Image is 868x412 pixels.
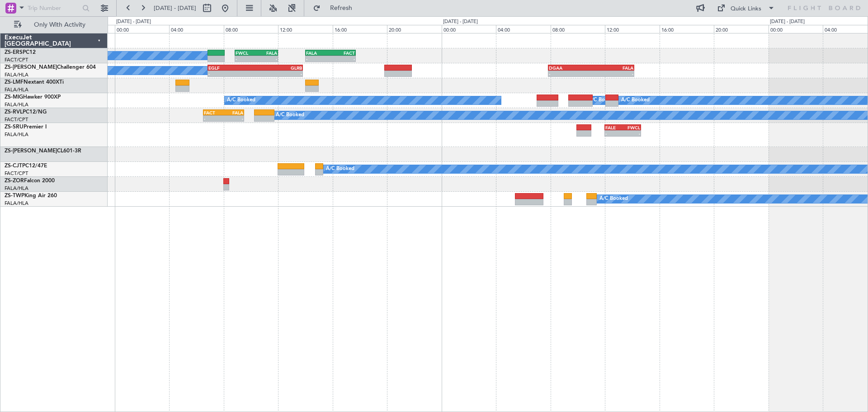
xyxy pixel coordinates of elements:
div: 00:00 [442,25,496,33]
div: GLRB [255,65,302,71]
div: - [236,56,256,62]
input: Trip Number [28,1,80,15]
div: EGLF [208,65,255,71]
div: [DATE] - [DATE] [116,18,151,26]
a: FACT/CPT [5,57,28,63]
span: ZS-RVL [5,109,23,115]
div: FALA [306,50,330,56]
a: FACT/CPT [5,170,28,177]
a: FALA/HLA [5,200,28,207]
a: FALA/HLA [5,131,28,138]
div: - [256,56,277,62]
div: A/C Booked [276,109,304,122]
div: 08:00 [224,25,278,33]
div: A/C Booked [588,94,617,107]
a: ZS-ZORFalcon 2000 [5,178,55,184]
span: ZS-[PERSON_NAME] [5,65,57,70]
div: - [306,56,330,62]
div: - [605,131,623,136]
div: 00:00 [115,25,170,33]
div: FACT [204,110,223,115]
div: Quick Links [731,5,761,14]
a: ZS-LMFNextant 400XTi [5,80,64,85]
div: 00:00 [769,25,823,33]
span: ZS-ERS [5,50,23,55]
div: FALA [256,50,277,56]
a: FALA/HLA [5,101,28,108]
div: 12:00 [278,25,333,33]
a: ZS-ERSPC12 [5,50,36,55]
div: - [549,71,591,76]
span: ZS-ZOR [5,178,24,184]
span: ZS-MIG [5,95,23,100]
div: FALE [605,125,623,130]
span: ZS-TWP [5,193,24,199]
span: [DATE] - [DATE] [154,4,196,12]
div: 20:00 [714,25,769,33]
div: A/C Booked [621,94,650,107]
div: [DATE] - [DATE] [443,18,478,26]
span: ZS-[PERSON_NAME] [5,148,57,154]
a: ZS-SRUPremier I [5,124,47,130]
div: - [223,116,243,121]
div: FWCL [623,125,640,130]
div: 16:00 [660,25,714,33]
a: FALA/HLA [5,71,28,78]
div: 20:00 [387,25,442,33]
div: 04:00 [496,25,551,33]
a: ZS-TWPKing Air 260 [5,193,57,199]
div: FALA [223,110,243,115]
div: 08:00 [551,25,605,33]
span: ZS-CJT [5,163,22,169]
div: 12:00 [605,25,660,33]
div: FWCL [236,50,256,56]
div: FACT [330,50,355,56]
a: FACT/CPT [5,116,28,123]
div: A/C Booked [227,94,255,107]
div: - [330,56,355,62]
a: ZS-[PERSON_NAME]CL601-3R [5,148,81,154]
div: - [208,71,255,76]
button: Refresh [309,1,363,15]
div: - [623,131,640,136]
span: ZS-SRU [5,124,24,130]
div: [DATE] - [DATE] [770,18,805,26]
span: Refresh [322,5,360,11]
a: FALA/HLA [5,185,28,192]
button: Only With Activity [10,18,98,32]
a: ZS-[PERSON_NAME]Challenger 604 [5,65,96,70]
div: - [204,116,223,121]
div: DGAA [549,65,591,71]
div: FALA [591,65,634,71]
div: - [591,71,634,76]
span: ZS-LMF [5,80,24,85]
div: 16:00 [333,25,387,33]
button: Quick Links [712,1,779,15]
div: A/C Booked [599,192,628,206]
div: - [255,71,302,76]
a: ZS-RVLPC12/NG [5,109,47,115]
span: Only With Activity [24,22,95,28]
div: 04:00 [169,25,224,33]
div: A/C Booked [326,162,354,176]
a: ZS-MIGHawker 900XP [5,95,61,100]
a: FALA/HLA [5,86,28,93]
a: ZS-CJTPC12/47E [5,163,47,169]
